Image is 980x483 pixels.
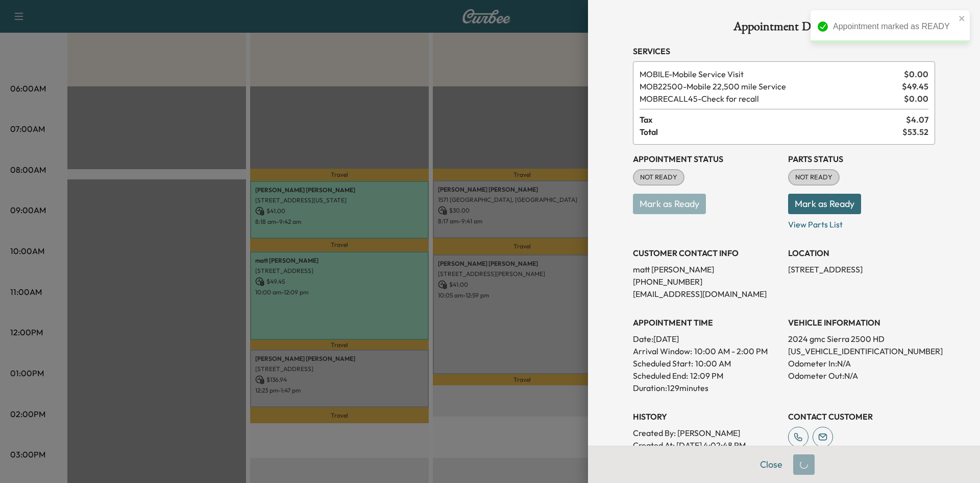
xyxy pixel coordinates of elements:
h3: Services [633,45,935,57]
p: Created At : [DATE] 4:02:48 PM [633,439,780,451]
p: 10:00 AM [695,357,731,370]
div: Appointment marked as READY [833,20,955,33]
p: Odometer In: N/A [788,357,935,370]
p: View Parts List [788,214,935,231]
p: [PHONE_NUMBER] [633,275,780,288]
p: [US_VEHICLE_IDENTIFICATION_NUMBER] [788,345,935,357]
h3: History [633,410,780,423]
p: Date: [DATE] [633,333,780,345]
span: $ 49.45 [902,80,928,93]
span: $ 0.00 [904,68,928,80]
h3: CONTACT CUSTOMER [788,410,935,423]
span: $ 4.07 [906,113,928,126]
h1: Appointment Details [633,20,935,37]
h3: LOCATION [788,247,935,259]
p: [EMAIL_ADDRESS][DOMAIN_NAME] [633,288,780,300]
p: [STREET_ADDRESS] [788,263,935,275]
span: 10:00 AM - 2:00 PM [694,345,768,357]
span: NOT READY [789,172,839,182]
h3: VEHICLE INFORMATION [788,316,935,329]
span: Total [640,126,902,138]
p: Odometer Out: N/A [788,370,935,382]
p: matt [PERSON_NAME] [633,263,780,275]
p: 12:09 PM [690,370,723,382]
button: close [959,14,966,22]
h3: Appointment Status [633,153,780,165]
p: Arrival Window: [633,345,780,357]
span: $ 53.52 [902,126,928,138]
p: 2024 gmc Sierra 2500 HD [788,333,935,345]
h3: APPOINTMENT TIME [633,316,780,329]
p: Scheduled End: [633,370,688,382]
span: Tax [640,113,906,126]
span: Mobile 22,500 mile Service [640,80,898,93]
h3: CUSTOMER CONTACT INFO [633,247,780,259]
button: Close [753,454,789,475]
span: $ 0.00 [904,93,928,105]
h3: Parts Status [788,153,935,165]
span: Mobile Service Visit [640,68,900,80]
span: Check for recall [640,93,900,105]
button: Mark as Ready [788,194,861,214]
p: Duration: 129 minutes [633,382,780,394]
span: NOT READY [634,172,683,182]
p: Created By : [PERSON_NAME] [633,427,780,439]
p: Scheduled Start: [633,357,693,370]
